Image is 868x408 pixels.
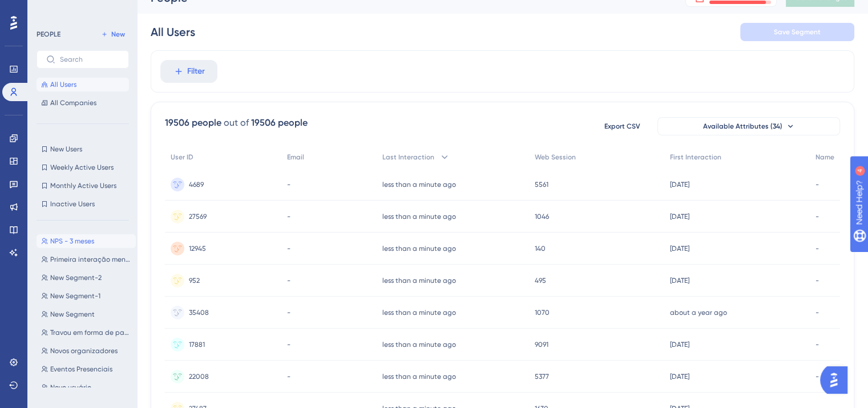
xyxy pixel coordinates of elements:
iframe: UserGuiding AI Assistant Launcher [820,363,854,397]
span: All Users [50,80,76,89]
span: Email [287,153,304,162]
time: [DATE] [670,181,689,189]
span: Eventos Presenciais [50,365,112,374]
span: Save Segment [774,27,821,37]
time: less than a minute ago [382,341,456,349]
span: - [815,340,819,349]
time: about a year ago [670,309,727,317]
button: Eventos Presenciais [37,362,136,376]
button: New Users [37,142,129,156]
div: 4 [79,6,83,15]
span: 17881 [189,340,205,349]
span: 140 [535,244,546,253]
button: Weekly Active Users [37,161,129,174]
time: [DATE] [670,213,689,221]
time: [DATE] [670,373,689,381]
span: Weekly Active Users [50,163,114,172]
button: Novos organizadores [37,344,136,358]
button: Filter [160,60,217,83]
span: 35408 [189,308,209,317]
span: New [111,30,125,39]
time: less than a minute ago [382,309,456,317]
button: New Segment [37,307,136,321]
button: New Segment-1 [37,289,136,303]
button: Available Attributes (34) [657,117,840,135]
span: Name [815,153,834,162]
span: User ID [171,153,193,162]
span: - [815,244,819,253]
time: less than a minute ago [382,277,456,285]
button: Save Segment [740,23,854,41]
span: 495 [535,276,546,285]
span: Export CSV [604,122,640,131]
span: New Segment-2 [50,273,102,282]
div: PEOPLE [37,30,60,39]
span: Travou em forma de pagamento [50,328,131,337]
span: Novo usuário [50,383,91,392]
div: out of [224,116,249,130]
span: 1046 [535,212,549,221]
span: - [287,276,290,285]
span: - [815,372,819,381]
button: All Companies [37,96,129,110]
span: NPS - 3 meses [50,237,94,246]
button: New Segment-2 [37,271,136,285]
span: - [815,308,819,317]
time: [DATE] [670,277,689,285]
span: 22008 [189,372,209,381]
span: Novos organizadores [50,346,118,355]
span: 4689 [189,180,204,189]
span: 5377 [535,372,549,381]
time: less than a minute ago [382,213,456,221]
time: [DATE] [670,341,689,349]
button: All Users [37,78,129,91]
div: All Users [151,24,195,40]
button: Novo usuário [37,381,136,394]
time: less than a minute ago [382,181,456,189]
span: Primeira interação menor que 90 [PERSON_NAME] atrás [50,255,131,264]
span: - [815,276,819,285]
span: - [815,212,819,221]
span: Monthly Active Users [50,181,116,190]
span: - [287,308,290,317]
div: 19506 people [251,116,308,130]
span: First Interaction [670,153,721,162]
button: New [97,27,129,41]
span: Available Attributes (34) [703,122,782,131]
time: [DATE] [670,245,689,253]
span: Last Interaction [382,153,434,162]
span: 952 [189,276,200,285]
span: New Segment-1 [50,291,100,301]
span: - [287,372,290,381]
span: Inactive Users [50,199,95,209]
span: Need Help? [27,3,71,17]
span: 12945 [189,244,206,253]
span: - [287,180,290,189]
span: - [815,180,819,189]
button: Export CSV [594,117,651,135]
input: Search [60,55,119,63]
time: less than a minute ago [382,245,456,253]
button: Primeira interação menor que 90 [PERSON_NAME] atrás [37,253,136,266]
span: - [287,244,290,253]
button: Monthly Active Users [37,179,129,193]
span: New Segment [50,310,95,319]
span: New Users [50,145,82,154]
span: All Companies [50,98,96,107]
span: Web Session [535,153,576,162]
div: 19506 people [165,116,221,130]
span: 9091 [535,340,548,349]
span: - [287,340,290,349]
time: less than a minute ago [382,373,456,381]
span: - [287,212,290,221]
span: 1070 [535,308,550,317]
span: 5561 [535,180,548,189]
span: Filter [187,65,205,78]
button: NPS - 3 meses [37,234,136,248]
span: 27569 [189,212,207,221]
button: Inactive Users [37,197,129,211]
button: Travou em forma de pagamento [37,326,136,339]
